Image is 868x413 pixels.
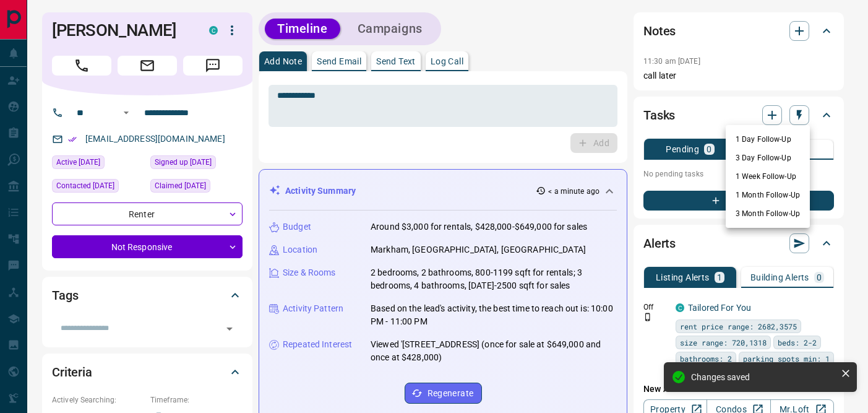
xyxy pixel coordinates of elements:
[726,167,810,186] li: 1 Week Follow-Up
[691,372,836,382] div: Changes saved
[726,130,810,149] li: 1 Day Follow-Up
[726,186,810,204] li: 1 Month Follow-Up
[726,149,810,167] li: 3 Day Follow-Up
[726,204,810,223] li: 3 Month Follow-Up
